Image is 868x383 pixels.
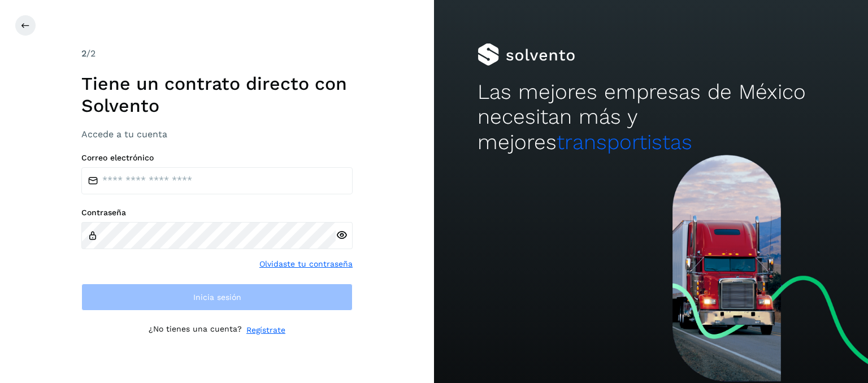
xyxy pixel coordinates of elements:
[149,324,242,336] p: ¿No tienes una cuenta?
[81,48,86,59] span: 2
[193,293,241,301] span: Inicia sesión
[478,80,824,155] h2: Las mejores empresas de México necesitan más y mejores
[557,130,692,154] span: transportistas
[81,47,353,60] div: /2
[259,258,353,270] a: Olvidaste tu contraseña
[246,324,285,336] a: Regístrate
[81,153,353,163] label: Correo electrónico
[81,208,353,217] label: Contraseña
[81,73,353,116] h1: Tiene un contrato directo con Solvento
[81,284,353,311] button: Inicia sesión
[81,129,353,140] h3: Accede a tu cuenta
